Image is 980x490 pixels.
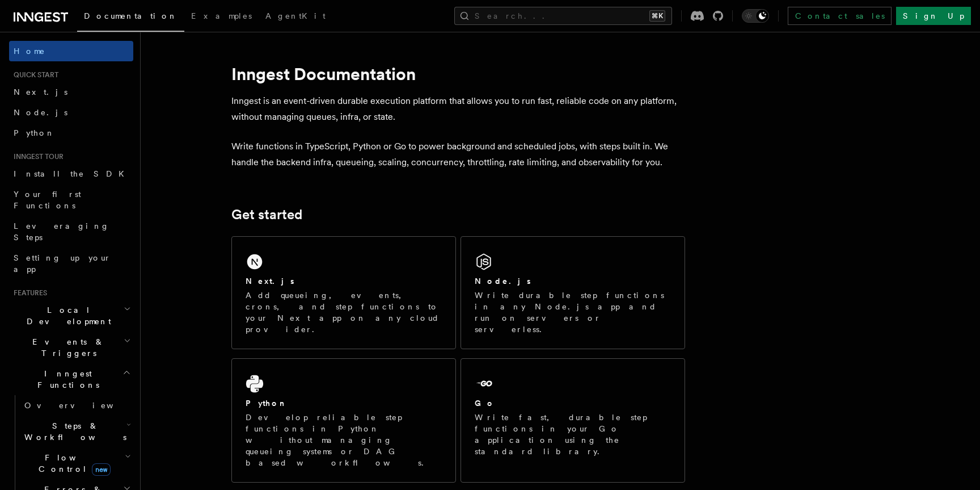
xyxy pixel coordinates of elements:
[475,275,531,287] h2: Node.js
[14,128,55,137] span: Python
[14,190,81,210] span: Your first Functions
[14,169,131,178] span: Install the SDK
[475,397,495,409] h2: Go
[20,452,125,475] span: Flow Control
[14,253,111,274] span: Setting up your app
[231,236,456,349] a: Next.jsAdd queueing, events, crons, and step functions to your Next app on any cloud provider.
[246,290,442,335] p: Add queueing, events, crons, and step functions to your Next app on any cloud provider.
[259,3,332,31] a: AgentKit
[265,11,326,20] span: AgentKit
[231,207,302,223] a: Get started
[9,70,58,79] span: Quick start
[231,358,456,483] a: PythonDevelop reliable step functions in Python without managing queueing systems or DAG based wo...
[896,7,971,25] a: Sign Up
[649,10,665,22] kbd: ⌘K
[9,336,124,359] span: Events & Triggers
[20,416,133,447] button: Steps & Workflows
[9,332,133,363] button: Events & Triggers
[246,412,442,468] p: Develop reliable step functions in Python without managing queueing systems or DAG based workflows.
[9,288,47,298] span: Features
[9,216,133,248] a: Leveraging Steps
[191,11,252,20] span: Examples
[9,164,133,184] a: Install the SDK
[14,45,45,57] span: Home
[9,363,133,395] button: Inngest Functions
[9,300,133,332] button: Local Development
[461,236,685,349] a: Node.jsWrite durable step functions in any Node.js app and run on servers or serverless.
[184,3,259,31] a: Examples
[9,102,133,123] a: Node.js
[24,401,141,410] span: Overview
[9,184,133,216] a: Your first Functions
[461,358,685,483] a: GoWrite fast, durable step functions in your Go application using the standard library.
[9,82,133,102] a: Next.js
[14,108,67,117] span: Node.js
[475,290,671,335] p: Write durable step functions in any Node.js app and run on servers or serverless.
[788,7,892,25] a: Contact sales
[20,420,126,443] span: Steps & Workflows
[9,248,133,279] a: Setting up your app
[231,139,685,170] p: Write functions in TypeScript, Python or Go to power background and scheduled jobs, with steps bu...
[84,11,178,20] span: Documentation
[231,64,685,84] h1: Inngest Documentation
[20,395,133,416] a: Overview
[9,123,133,143] a: Python
[77,3,184,32] a: Documentation
[14,87,67,97] span: Next.js
[9,41,133,61] a: Home
[9,152,64,161] span: Inngest tour
[246,397,288,409] h2: Python
[20,447,133,479] button: Flow Controlnew
[475,412,671,457] p: Write fast, durable step functions in your Go application using the standard library.
[231,93,685,125] p: Inngest is an event-driven durable execution platform that allows you to run fast, reliable code ...
[9,368,122,391] span: Inngest Functions
[246,275,294,287] h2: Next.js
[14,221,109,242] span: Leveraging Steps
[9,304,124,327] span: Local Development
[454,7,672,25] button: Search...⌘K
[742,9,769,23] button: Toggle dark mode
[92,463,111,476] span: new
